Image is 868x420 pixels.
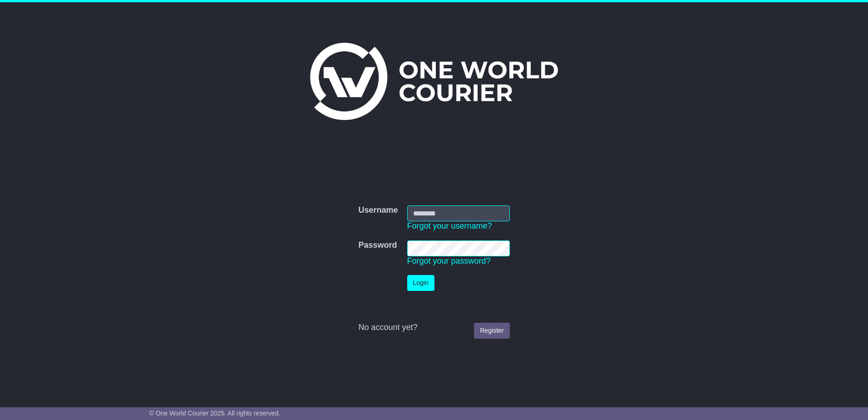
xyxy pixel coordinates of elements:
div: No account yet? [358,323,509,333]
a: Forgot your username? [407,221,492,230]
a: Forgot your password? [407,256,491,265]
label: Username [358,205,398,215]
span: © One World Courier 2025. All rights reserved. [149,410,281,417]
img: One World [310,43,558,120]
label: Password [358,240,397,250]
a: Register [474,323,509,339]
button: Login [407,275,434,291]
